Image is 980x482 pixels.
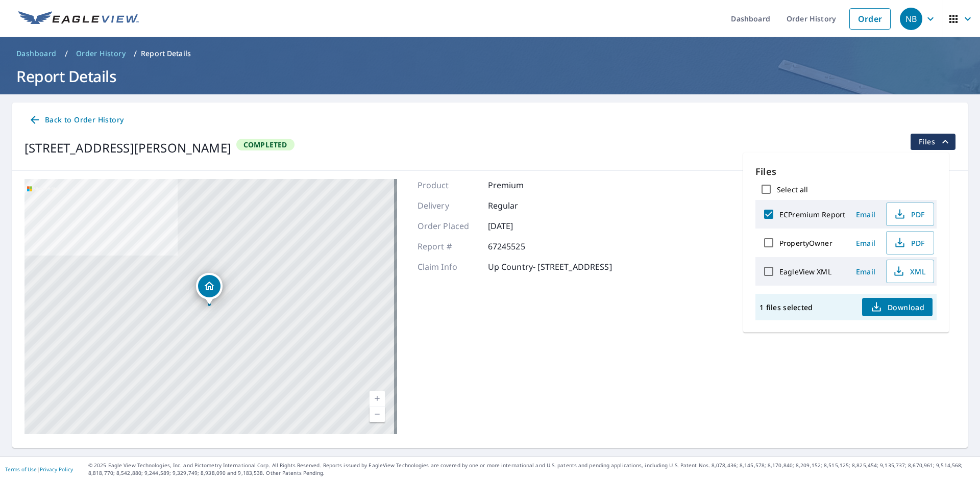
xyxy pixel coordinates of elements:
[755,165,937,179] p: Files
[777,185,808,194] label: Select all
[893,265,925,277] span: XML
[853,267,878,276] span: Email
[886,231,934,255] button: PDF
[29,114,124,126] span: Back to Order History
[849,235,882,251] button: Email
[862,298,933,316] button: Download
[5,466,37,473] a: Terms of Use
[893,208,925,220] span: PDF
[5,466,73,472] p: |
[488,199,549,212] p: Regular
[370,407,385,422] a: Current Level 17, Zoom Out
[910,134,955,150] button: filesDropdownBtn-67245525
[853,238,878,248] span: Email
[886,260,934,283] button: XML
[488,179,549,191] p: Premium
[40,466,73,473] a: Privacy Policy
[12,66,968,87] h1: Report Details
[418,179,479,191] p: Product
[488,240,549,252] p: 67245525
[141,48,191,59] p: Report Details
[418,220,479,232] p: Order Placed
[418,199,479,212] p: Delivery
[779,238,832,248] label: PropertyOwner
[12,45,968,62] nav: breadcrumb
[870,301,924,313] span: Download
[134,47,137,60] li: /
[16,48,57,59] span: Dashboard
[196,273,223,305] div: Dropped pin, building 1, Residential property, 330 Lake Shore Dr Haworth, NJ 07641
[779,210,845,219] label: ECPremium Report
[893,237,925,249] span: PDF
[488,220,549,232] p: [DATE]
[237,140,293,149] span: Completed
[88,462,975,477] p: © 2025 Eagle View Technologies, Inc. and Pictometry International Corp. All Rights Reserved. Repo...
[24,111,128,130] a: Back to Order History
[853,210,878,219] span: Email
[24,139,231,157] div: [STREET_ADDRESS][PERSON_NAME]
[759,302,813,312] p: 1 files selected
[18,11,139,27] img: EV Logo
[12,45,61,62] a: Dashboard
[72,45,130,62] a: Order History
[779,267,831,276] label: EagleView XML
[76,48,126,59] span: Order History
[418,261,479,273] p: Claim Info
[418,240,479,252] p: Report #
[900,8,922,30] div: NB
[849,207,882,222] button: Email
[919,136,951,148] span: Files
[849,8,891,30] a: Order
[370,391,385,407] a: Current Level 17, Zoom In
[488,261,612,273] p: Up Country- [STREET_ADDRESS]
[886,202,934,226] button: PDF
[849,264,882,280] button: Email
[65,47,68,60] li: /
